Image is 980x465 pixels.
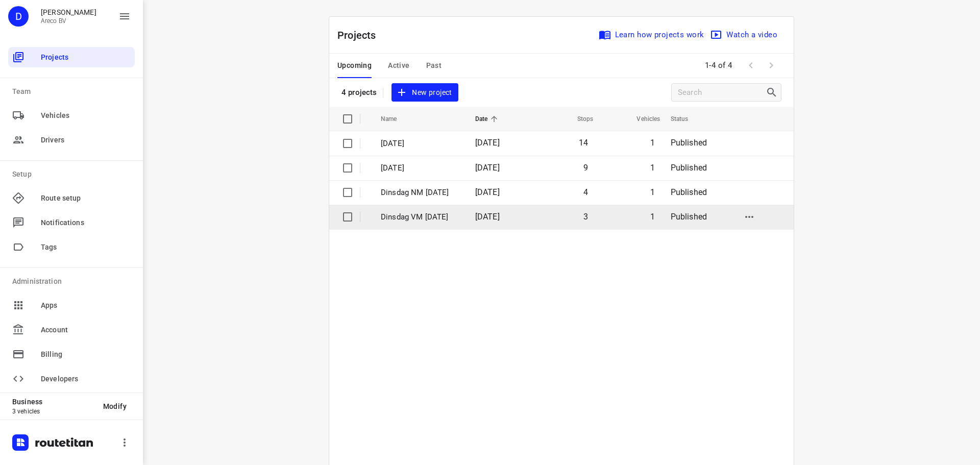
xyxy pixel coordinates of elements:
[8,188,135,208] div: Route setup
[398,86,452,99] span: New project
[650,163,655,173] span: 1
[41,242,131,253] span: Tags
[8,320,135,340] div: Account
[766,86,781,99] div: Search
[8,344,135,364] div: Billing
[41,110,131,121] span: Vehicles
[475,163,500,173] span: [DATE]
[475,138,500,148] span: [DATE]
[41,374,131,384] span: Developers
[678,85,766,101] input: Search projects
[41,217,131,228] span: Notifications
[8,130,135,150] div: Drivers
[381,162,460,174] p: [DATE]
[671,163,707,173] span: Published
[41,8,96,16] p: Didier Evrard
[341,88,377,97] p: 4 projects
[337,28,384,43] p: Projects
[8,212,135,233] div: Notifications
[41,300,131,311] span: Apps
[475,212,500,222] span: [DATE]
[583,212,588,222] span: 3
[8,295,135,315] div: Apps
[381,138,460,150] p: [DATE]
[671,113,702,125] span: Status
[103,402,127,410] span: Modify
[623,113,660,125] span: Vehicles
[41,349,131,360] span: Billing
[12,86,135,97] p: Team
[564,113,594,125] span: Stops
[381,113,410,125] span: Name
[671,212,707,222] span: Published
[701,55,737,77] span: 1-4 of 4
[388,59,409,72] span: Active
[12,398,95,406] p: Business
[41,52,131,63] span: Projects
[8,237,135,257] div: Tags
[41,325,131,335] span: Account
[741,55,761,76] span: Previous Page
[41,17,96,25] p: Areco BV
[12,169,135,180] p: Setup
[671,187,707,197] span: Published
[671,138,707,148] span: Published
[41,193,131,204] span: Route setup
[475,187,500,197] span: [DATE]
[761,55,781,76] span: Next Page
[583,187,588,197] span: 4
[650,187,655,197] span: 1
[8,369,135,389] div: Developers
[650,138,655,148] span: 1
[583,163,588,173] span: 9
[391,83,458,102] button: New project
[95,397,135,415] button: Modify
[426,59,442,72] span: Past
[8,105,135,126] div: Vehicles
[12,408,95,415] p: 3 vehicles
[650,212,655,222] span: 1
[41,135,131,145] span: Drivers
[381,211,460,223] p: Dinsdag VM [DATE]
[579,138,588,148] span: 14
[8,6,29,27] div: D
[8,47,135,67] div: Projects
[381,187,460,199] p: Dinsdag NM [DATE]
[475,113,501,125] span: Date
[12,276,135,287] p: Administration
[337,59,372,72] span: Upcoming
